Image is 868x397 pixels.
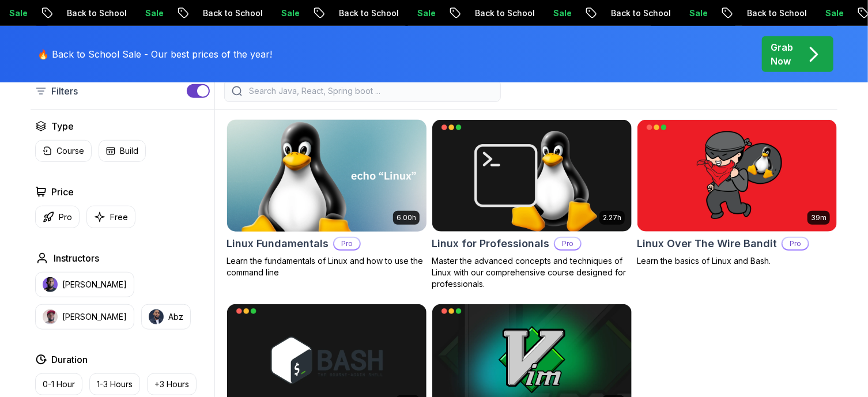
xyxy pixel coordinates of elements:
p: Back to School [727,7,806,19]
p: Back to School [591,7,670,19]
button: instructor img[PERSON_NAME] [35,304,134,330]
p: Back to School [183,7,262,19]
p: Sale [126,7,163,19]
p: 1-3 Hours [97,379,133,390]
p: 🔥 Back to School Sale - Our best prices of the year! [37,47,272,61]
p: Master the advanced concepts and techniques of Linux with our comprehensive course designed for p... [432,255,632,290]
p: Filters [51,84,78,98]
p: Sale [534,7,571,19]
button: 0-1 Hour [35,373,82,395]
button: Pro [35,206,80,228]
p: Sale [398,7,435,19]
img: Linux Over The Wire Bandit card [637,120,837,232]
h2: Price [51,185,74,199]
p: Abz [168,311,183,323]
button: Course [35,140,92,162]
h2: Linux Fundamentals [227,236,329,252]
p: Grab Now [771,40,793,68]
p: Build [120,145,138,157]
p: Free [110,211,128,223]
a: Linux for Professionals card2.27hLinux for ProfessionalsProMaster the advanced concepts and techn... [432,119,632,290]
p: [PERSON_NAME] [62,279,127,290]
img: instructor img [43,277,58,292]
h2: Duration [51,353,88,366]
h2: Linux for Professionals [432,236,549,252]
h2: Type [51,119,74,133]
button: 1-3 Hours [89,373,140,395]
p: 39m [811,213,827,222]
h2: Instructors [54,251,99,265]
button: Build [99,140,146,162]
p: 2.27h [603,213,621,222]
p: Sale [670,7,707,19]
button: instructor imgAbz [141,304,191,330]
p: Sale [806,7,843,19]
input: Search Java, React, Spring boot ... [247,85,493,97]
button: +3 Hours [147,373,197,395]
p: +3 Hours [154,379,189,390]
button: instructor img[PERSON_NAME] [35,272,134,297]
p: Back to School [319,7,398,19]
img: Linux Fundamentals card [222,117,431,234]
a: Linux Over The Wire Bandit card39mLinux Over The Wire BanditProLearn the basics of Linux and Bash. [637,119,837,267]
p: 0-1 Hour [43,379,75,390]
img: instructor img [149,309,164,324]
a: Linux Fundamentals card6.00hLinux FundamentalsProLearn the fundamentals of Linux and how to use t... [227,119,427,278]
p: Back to School [455,7,534,19]
button: Free [86,206,135,228]
p: Pro [59,211,72,223]
p: 6.00h [397,213,416,222]
img: Linux for Professionals card [432,120,632,232]
p: Pro [783,238,808,249]
p: Pro [334,238,360,249]
p: [PERSON_NAME] [62,311,127,323]
h2: Linux Over The Wire Bandit [637,236,777,252]
img: instructor img [43,309,58,324]
p: Back to School [47,7,126,19]
p: Pro [555,238,580,249]
p: Course [56,145,84,157]
p: Learn the basics of Linux and Bash. [637,255,837,267]
p: Learn the fundamentals of Linux and how to use the command line [227,255,427,278]
p: Sale [262,7,299,19]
